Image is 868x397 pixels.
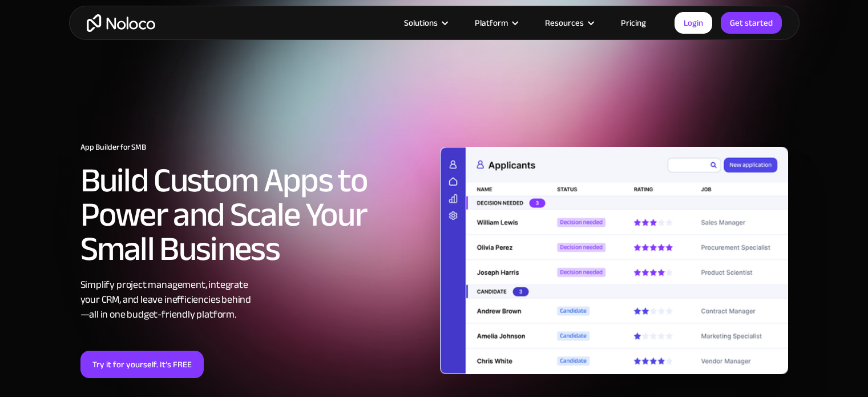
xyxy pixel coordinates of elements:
a: home [87,14,155,32]
div: Resources [531,15,607,30]
h2: Build Custom Apps to Power and Scale Your Small Business [80,163,429,266]
a: Try it for yourself. It’s FREE [80,351,204,378]
div: Resources [545,15,584,30]
h1: App Builder for SMB [80,143,429,152]
a: Pricing [607,15,660,30]
div: Solutions [390,15,461,30]
div: Platform [475,15,508,30]
a: Get started [721,12,782,34]
div: Simplify project management, integrate your CRM, and leave inefficiencies behind —all in one budg... [80,278,429,322]
div: Platform [461,15,531,30]
div: Solutions [404,15,438,30]
a: Login [675,12,712,34]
